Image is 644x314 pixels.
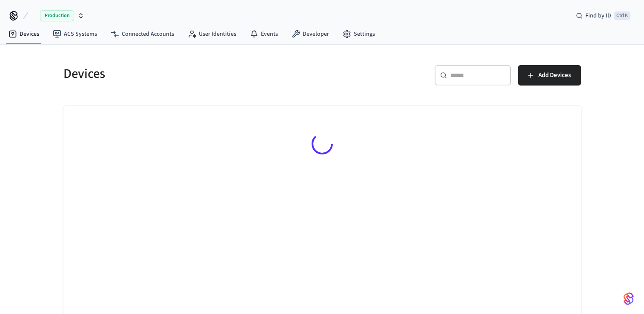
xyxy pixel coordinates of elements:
[243,26,285,42] a: Events
[2,26,46,42] a: Devices
[104,26,181,42] a: Connected Accounts
[585,11,611,20] span: Find by ID
[624,292,634,305] img: SeamLogoGradient.69752ec5.svg
[518,65,581,86] button: Add Devices
[63,65,317,83] h5: Devices
[181,26,243,42] a: User Identities
[614,11,630,20] span: Ctrl K
[40,10,74,21] span: Production
[336,26,382,42] a: Settings
[569,8,637,23] div: Find by IDCtrl K
[285,26,336,42] a: Developer
[538,70,571,81] span: Add Devices
[46,26,104,42] a: ACS Systems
